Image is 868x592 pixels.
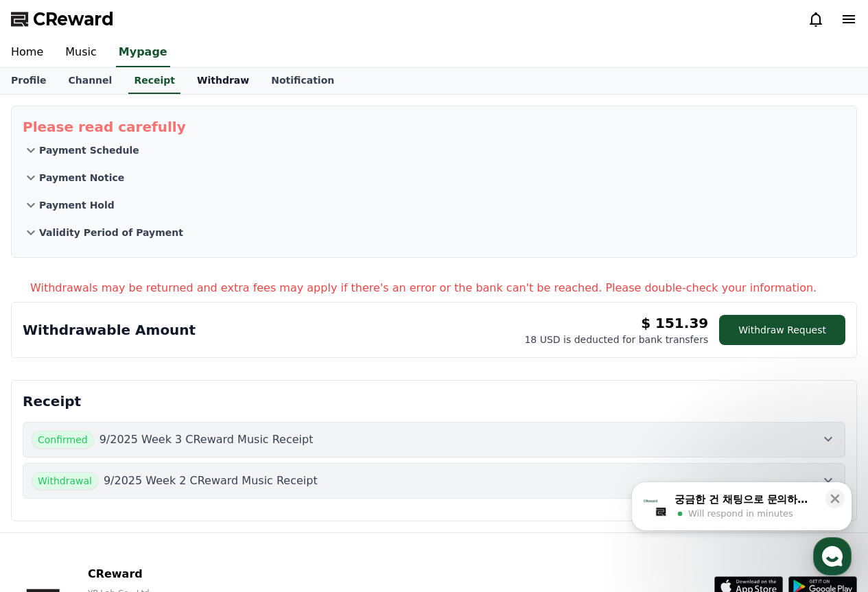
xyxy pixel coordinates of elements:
[23,219,845,246] button: Validity Period of Payment
[23,117,845,137] p: Please read carefully
[23,137,845,164] button: Payment Schedule
[35,455,59,466] span: Home
[91,435,177,469] a: Messages
[104,473,318,489] p: 9/2025 Week 2 CReward Music Receipt
[39,226,183,239] p: Validity Period of Payment
[30,280,857,296] p: Withdrawals may be returned and extra fees may apply if there's an error or the bank can't be rea...
[88,566,318,582] p: CReward
[99,431,314,448] p: 9/2025 Week 3 CReward Music Receipt
[116,38,170,67] a: Mypage
[4,435,91,469] a: Home
[32,431,94,449] span: Confirmed
[39,143,139,157] p: Payment Schedule
[23,422,845,458] button: Confirmed 9/2025 Week 3 CReward Music Receipt
[32,472,98,490] span: Withdrawal
[39,171,124,185] p: Payment Notice
[54,38,108,67] a: Music
[260,68,345,94] a: Notification
[23,320,196,340] p: Withdrawable Amount
[57,68,123,94] a: Channel
[11,8,114,30] a: CReward
[33,8,114,30] span: CReward
[186,68,260,94] a: Withdraw
[39,198,115,212] p: Payment Hold
[23,392,845,411] p: Receipt
[23,191,845,219] button: Payment Hold
[719,315,845,345] button: Withdraw Request
[128,68,180,94] a: Receipt
[177,435,263,469] a: Settings
[203,455,237,466] span: Settings
[524,333,708,346] p: 18 USD is deducted for bank transfers
[114,456,154,467] span: Messages
[23,463,845,499] button: Withdrawal 9/2025 Week 2 CReward Music Receipt
[23,164,845,191] button: Payment Notice
[641,313,708,333] p: $ 151.39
